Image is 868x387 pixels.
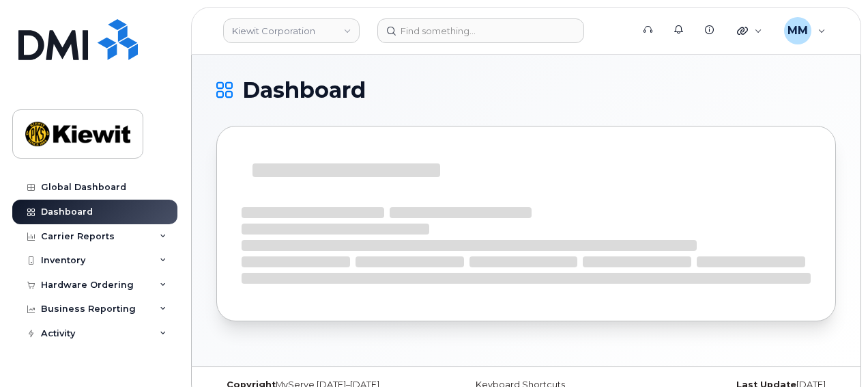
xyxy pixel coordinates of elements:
[242,80,366,101] span: Dashboard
